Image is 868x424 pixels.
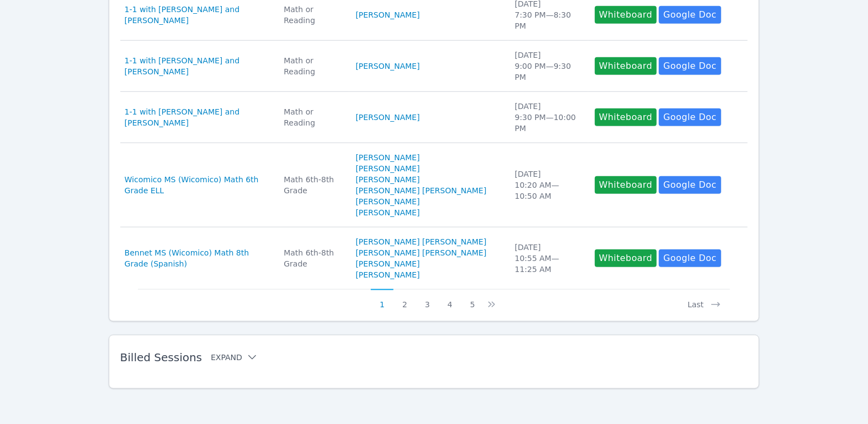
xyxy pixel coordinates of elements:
[515,242,582,275] div: [DATE] 10:55 AM — 11:25 AM
[125,106,271,128] a: 1-1 with [PERSON_NAME] and [PERSON_NAME]
[120,92,748,143] tr: 1-1 with [PERSON_NAME] and [PERSON_NAME]Math or Reading[PERSON_NAME][DATE]9:30 PM—10:00 PMWhitebo...
[356,174,420,185] a: [PERSON_NAME]
[284,106,342,128] div: Math or Reading
[284,174,342,196] div: Math 6th-8th Grade
[284,55,342,77] div: Math or Reading
[356,236,487,247] a: [PERSON_NAME] [PERSON_NAME]
[595,57,657,75] button: Whiteboard
[120,227,748,289] tr: Bennet MS (Wicomico) Math 8th Grade (Spanish)Math 6th-8th Grade[PERSON_NAME] [PERSON_NAME][PERSON...
[120,41,748,92] tr: 1-1 with [PERSON_NAME] and [PERSON_NAME]Math or Reading[PERSON_NAME][DATE]9:00 PM—9:30 PMWhiteboa...
[659,108,721,126] a: Google Doc
[284,247,342,269] div: Math 6th-8th Grade
[515,101,582,134] div: [DATE] 9:30 PM — 10:00 PM
[356,269,420,280] a: [PERSON_NAME]
[120,143,748,227] tr: Wicomico MS (Wicomico) Math 6th Grade ELLMath 6th-8th Grade[PERSON_NAME][PERSON_NAME][PERSON_NAME...
[356,185,502,207] a: [PERSON_NAME] [PERSON_NAME] [PERSON_NAME]
[356,152,420,163] a: [PERSON_NAME]
[356,163,420,174] a: [PERSON_NAME]
[211,352,258,363] button: Expand
[120,351,202,364] span: Billed Sessions
[356,258,420,269] a: [PERSON_NAME]
[284,4,342,26] div: Math or Reading
[125,247,271,269] a: Bennet MS (Wicomico) Math 8th Grade (Spanish)
[356,9,420,20] a: [PERSON_NAME]
[125,4,271,26] a: 1-1 with [PERSON_NAME] and [PERSON_NAME]
[416,289,439,310] button: 3
[595,108,657,126] button: Whiteboard
[439,289,461,310] button: 4
[595,176,657,194] button: Whiteboard
[461,289,484,310] button: 5
[659,57,721,75] a: Google Doc
[595,249,657,267] button: Whiteboard
[659,6,721,24] a: Google Doc
[515,168,582,202] div: [DATE] 10:20 AM — 10:50 AM
[356,207,420,218] a: [PERSON_NAME]
[125,174,271,196] a: Wicomico MS (Wicomico) Math 6th Grade ELL
[659,249,721,267] a: Google Doc
[515,50,582,83] div: [DATE] 9:00 PM — 9:30 PM
[356,61,420,72] a: [PERSON_NAME]
[356,247,487,258] a: [PERSON_NAME] [PERSON_NAME]
[679,289,730,310] button: Last
[659,176,721,194] a: Google Doc
[393,289,416,310] button: 2
[125,55,271,77] a: 1-1 with [PERSON_NAME] and [PERSON_NAME]
[595,6,657,24] button: Whiteboard
[356,112,420,123] a: [PERSON_NAME]
[371,289,393,310] button: 1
